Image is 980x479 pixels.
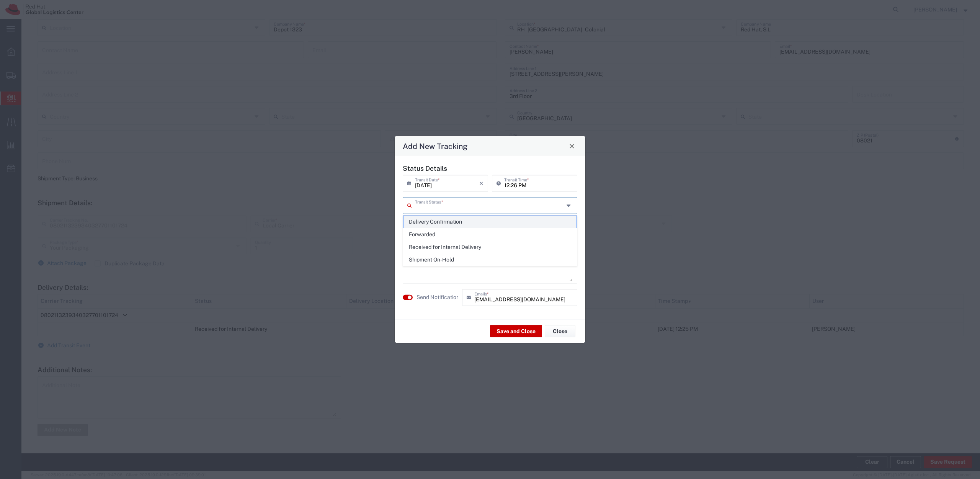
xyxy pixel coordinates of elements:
[416,293,459,301] label: Send Notification
[403,229,577,240] span: Forwarded
[403,164,577,172] h5: Status Details
[567,141,577,151] button: Close
[403,254,577,266] span: Shipment On-Hold
[545,325,575,337] button: Close
[403,241,577,253] span: Received for Internal Delivery
[403,216,577,228] span: Delivery Confirmation
[490,325,542,337] button: Save and Close
[416,293,458,301] agx-label: Send Notification
[479,177,483,189] i: ×
[403,141,467,152] h4: Add New Tracking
